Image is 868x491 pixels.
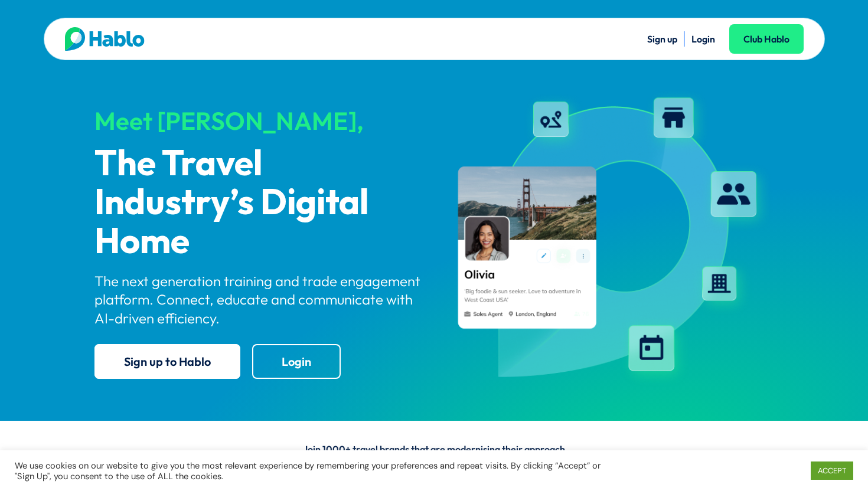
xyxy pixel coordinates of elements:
[94,145,424,262] p: The Travel Industry’s Digital Home
[94,344,240,379] a: Sign up to Hablo
[691,33,715,45] a: Login
[444,88,774,389] img: hablo-profile-image
[94,107,424,135] div: Meet [PERSON_NAME],
[15,460,602,482] div: We use cookies on our website to give you the most relevant experience by remembering your prefer...
[811,461,853,480] a: ACCEPT
[252,344,341,379] a: Login
[647,33,677,45] a: Sign up
[65,27,145,51] img: Hablo logo main 2
[303,443,565,469] span: Join 1000+ travel brands that are modernising their approach to trade engagement on Hablo
[729,24,804,54] a: Club Hablo
[94,272,424,328] p: The next generation training and trade engagement platform. Connect, educate and communicate with...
